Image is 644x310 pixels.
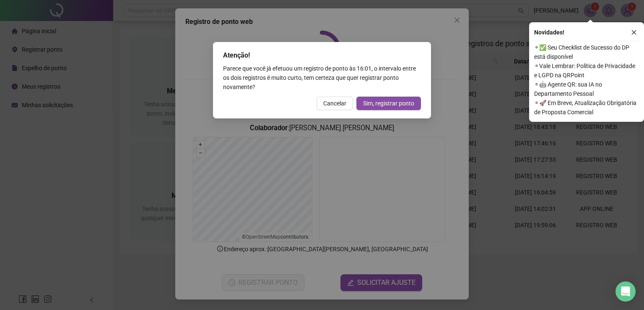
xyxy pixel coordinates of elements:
[323,99,346,108] span: Cancelar
[223,64,421,92] div: Parece que você já efetuou um registro de ponto às 16:01 , o intervalo entre os dois registros é ...
[534,80,639,98] span: ⚬ 🤖 Agente QR: sua IA no Departamento Pessoal
[356,97,421,110] button: Sim, registrar ponto
[534,43,639,61] span: ⚬ ✅ Seu Checklist de Sucesso do DP está disponível
[534,61,639,80] span: ⚬ Vale Lembrar: Política de Privacidade e LGPD na QRPoint
[317,97,353,110] button: Cancelar
[631,29,637,35] span: close
[534,98,639,117] span: ⚬ 🚀 Em Breve, Atualização Obrigatória de Proposta Comercial
[534,28,564,37] span: Novidades !
[363,99,414,108] span: Sim, registrar ponto
[615,281,636,302] div: Open Intercom Messenger
[223,50,421,60] div: Atenção!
